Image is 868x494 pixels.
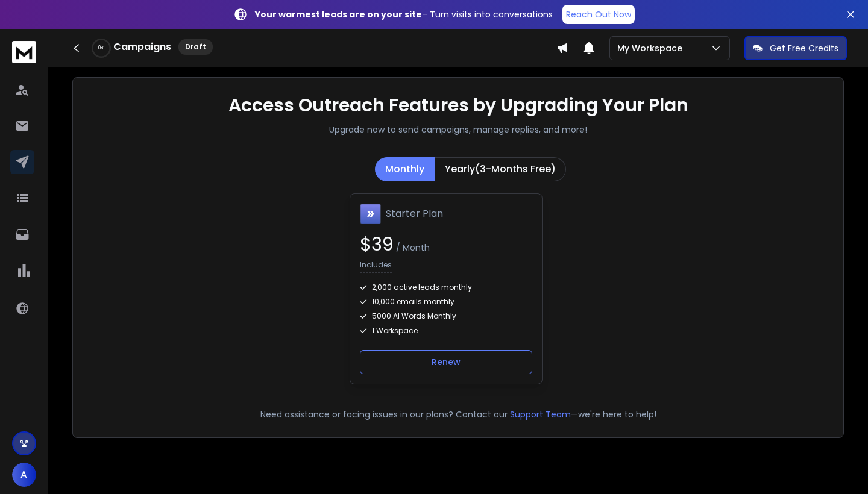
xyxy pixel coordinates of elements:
button: Renew [360,350,532,374]
h1: Starter Plan [386,207,443,221]
span: $ 39 [360,231,394,257]
div: 1 Workspace [360,326,532,336]
h1: Campaigns [113,40,171,54]
a: Reach Out Now [562,5,635,24]
h1: Access Outreach Features by Upgrading Your Plan [228,95,688,116]
button: Support Team [510,408,571,421]
div: 10,000 emails monthly [360,297,532,307]
button: A [12,463,36,487]
button: Yearly(3-Months Free) [435,157,566,181]
p: My Workspace [617,42,687,54]
p: Need assistance or facing issues in our plans? Contact our —we're here to help! [90,408,826,421]
p: Includes [360,260,392,273]
p: Reach Out Now [566,8,631,20]
p: Upgrade now to send campaigns, manage replies, and more! [329,123,587,136]
div: Draft [178,39,213,55]
button: Monthly [375,157,435,181]
strong: Your warmest leads are on your site [255,8,422,20]
img: Starter Plan icon [360,204,381,224]
p: 0 % [98,45,104,52]
img: logo [12,41,36,63]
button: Get Free Credits [744,36,847,60]
p: – Turn visits into conversations [255,8,553,20]
div: 5000 AI Words Monthly [360,311,532,321]
span: / Month [394,242,430,254]
p: Get Free Credits [770,42,838,54]
div: 2,000 active leads monthly [360,283,532,292]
